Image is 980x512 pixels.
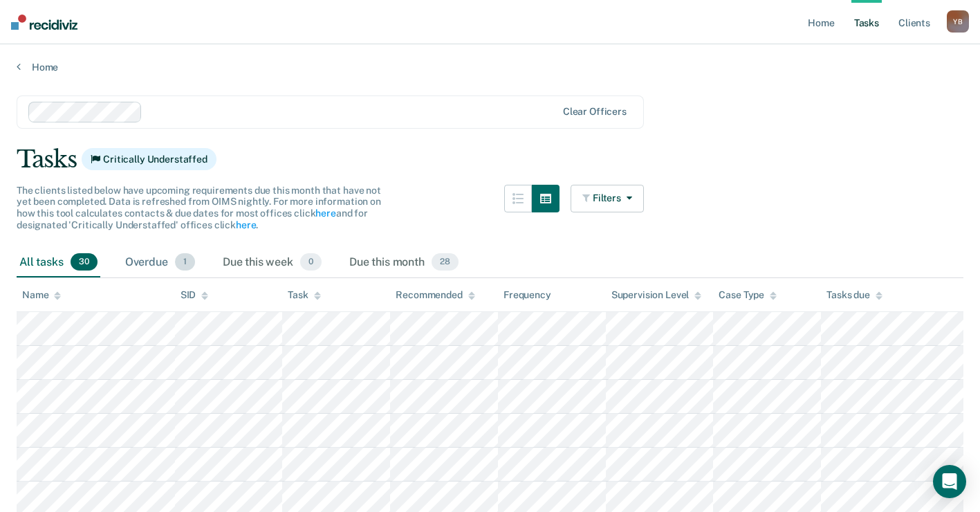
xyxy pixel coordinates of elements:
[220,248,324,278] div: Due this week0
[346,248,461,278] div: Due this month28
[122,248,198,278] div: Overdue1
[22,289,61,301] div: Name
[300,253,322,271] span: 0
[571,185,644,212] button: Filters
[563,106,627,118] div: Clear officers
[82,148,216,170] span: Critically Understaffed
[288,289,320,301] div: Task
[17,185,381,230] span: The clients listed below have upcoming requirements due this month that have not yet been complet...
[11,15,77,30] img: Recidiviz
[933,465,966,498] div: Open Intercom Messenger
[826,289,882,301] div: Tasks due
[71,253,98,271] span: 30
[17,61,963,73] a: Home
[432,253,459,271] span: 28
[947,10,969,33] div: Y B
[611,289,702,301] div: Supervision Level
[181,289,209,301] div: SID
[17,248,100,278] div: All tasks30
[947,10,969,33] button: YB
[175,253,195,271] span: 1
[315,208,335,219] a: here
[719,289,777,301] div: Case Type
[503,289,551,301] div: Frequency
[17,145,963,174] div: Tasks
[236,219,256,230] a: here
[396,289,474,301] div: Recommended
